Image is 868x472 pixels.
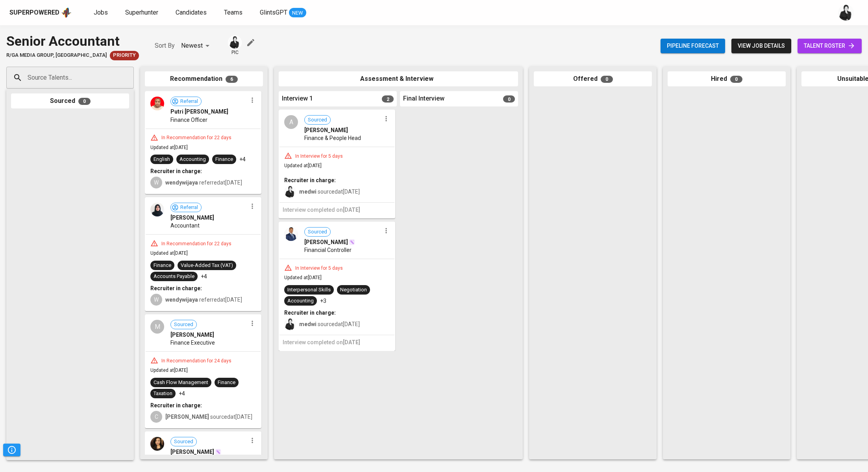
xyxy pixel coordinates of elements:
[289,9,306,17] span: NEW
[170,331,214,339] span: [PERSON_NAME]
[279,110,395,218] div: ASourced[PERSON_NAME]Finance & People HeadIn Interview for 5 daysUpdated at[DATE]Recruiter in cha...
[299,321,360,327] span: sourced at [DATE]
[150,437,164,451] img: a8f123cc90747476eaeda2bb2cf04359.jpg
[170,214,214,222] span: [PERSON_NAME]
[284,318,296,330] img: medwi@glints.com
[534,71,652,87] div: Offered
[284,163,322,168] span: Updated at [DATE]
[165,179,198,186] b: wendywijaya
[130,77,131,78] button: Open
[180,156,206,163] div: Accounting
[343,207,360,213] span: [DATE]
[798,39,862,53] a: talent roster
[229,36,241,49] img: medwi@glints.com
[181,39,212,53] div: Newest
[145,71,263,87] div: Recommendation
[224,8,244,18] a: Teams
[838,5,854,21] img: medwi@glints.com
[177,98,201,105] span: Referral
[668,71,786,87] div: Hired
[6,32,139,51] div: Senior Accountant
[165,297,198,303] b: wendywijaya
[181,41,203,50] p: Newest
[304,126,348,134] span: [PERSON_NAME]
[279,71,518,87] div: Assessment & Interview
[304,238,348,246] span: [PERSON_NAME]
[601,76,613,83] span: 0
[239,155,246,163] p: +4
[299,188,316,195] b: medwi
[158,134,235,141] div: In Recommendation for 22 days
[287,297,314,305] div: Accounting
[403,94,444,103] span: Final Interview
[215,156,233,163] div: Finance
[224,9,242,16] span: Teams
[176,8,208,18] a: Candidates
[150,145,188,150] span: Updated at [DATE]
[177,204,201,211] span: Referral
[6,52,107,59] span: R/GA MEDIA GROUP, [GEOGRAPHIC_DATA]
[158,358,235,364] div: In Recommendation for 24 days
[305,116,330,124] span: Sourced
[150,285,202,291] b: Recruiter in charge:
[170,116,207,124] span: Finance Officer
[9,8,59,17] div: Superpowered
[155,41,175,50] p: Sort By
[165,179,242,186] span: referred at [DATE]
[503,95,515,103] span: 0
[154,273,194,280] div: Accounts Payable
[145,314,261,428] div: MSourced[PERSON_NAME]Finance ExecutiveIn Recommendation for 24 daysUpdated at[DATE]Cash Flow Mana...
[170,108,228,116] span: Putri [PERSON_NAME]
[110,52,139,59] span: Priority
[125,8,160,18] a: Superhunter
[158,241,235,247] div: In Recommendation for 22 days
[730,76,742,83] span: 0
[150,402,202,409] b: Recruiter in charge:
[226,76,238,83] span: 6
[154,379,208,386] div: Cash Flow Management
[9,7,72,19] a: Superpoweredapp logo
[150,294,162,306] div: W
[125,9,158,16] span: Superhunter
[170,448,214,456] span: [PERSON_NAME]
[349,239,355,245] img: magic_wand.svg
[283,338,391,347] h6: Interview completed on
[804,41,855,51] span: talent roster
[218,379,235,386] div: Finance
[176,9,207,16] span: Candidates
[228,35,242,56] div: pic
[284,115,298,129] div: A
[304,134,361,142] span: Finance & People Head
[11,93,129,109] div: Sourced
[165,414,209,420] b: [PERSON_NAME]
[179,390,185,397] p: +4
[283,206,391,215] h6: Interview completed on
[165,414,252,420] span: sourced at [DATE]
[110,51,139,60] div: New Job received from Demand Team
[145,197,261,311] div: Referral[PERSON_NAME]AccountantIn Recommendation for 22 daysUpdated at[DATE]FinanceValue-Added Ta...
[279,222,395,351] div: Sourced[PERSON_NAME]Financial ControllerIn Interview for 5 daysUpdated at[DATE]Interpersonal Skil...
[292,153,346,160] div: In Interview for 5 days
[340,286,367,294] div: Negotiation
[287,286,331,294] div: Interpersonal Skills
[171,321,196,328] span: Sourced
[738,41,785,51] span: view job details
[215,449,221,455] img: magic_wand.svg
[150,368,188,373] span: Updated at [DATE]
[305,228,330,236] span: Sourced
[343,339,360,345] span: [DATE]
[170,339,215,347] span: Finance Executive
[292,265,346,272] div: In Interview for 5 days
[661,39,725,53] button: Pipeline forecast
[150,250,188,256] span: Updated at [DATE]
[150,411,162,423] div: C
[150,203,164,216] img: 891f068a2b9476d102bdaa36453fce61.jpg
[165,297,242,303] span: referred at [DATE]
[150,177,162,188] div: W
[150,320,164,334] div: M
[61,7,72,19] img: app logo
[154,262,171,269] div: Finance
[284,227,298,241] img: f1ab8e370b42a2c410fa5c0ace00b096.png
[3,444,20,456] button: Pipeline Triggers
[284,310,336,316] b: Recruiter in charge:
